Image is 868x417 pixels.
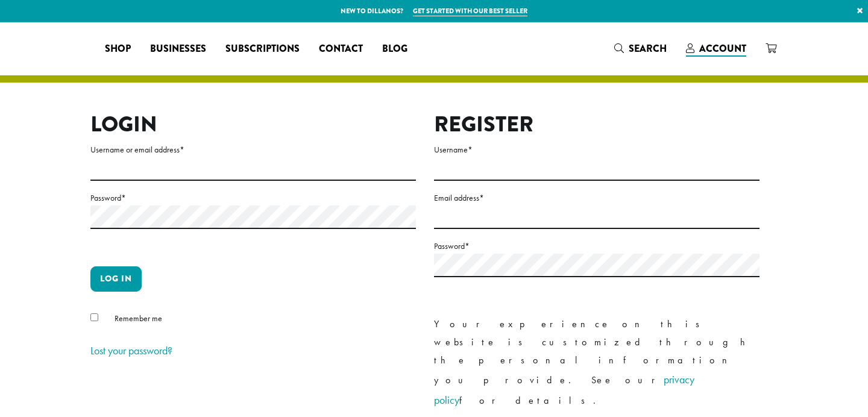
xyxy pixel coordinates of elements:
[90,142,416,157] label: Username or email address
[434,315,759,410] p: Your experience on this website is customized through the personal information you provide. See o...
[434,190,759,205] label: Email address
[90,190,416,205] label: Password
[90,343,172,357] a: Lost your password?
[434,142,759,157] label: Username
[434,372,694,407] a: privacy policy
[319,42,363,57] span: Contact
[434,111,759,137] h2: Register
[95,39,140,58] a: Shop
[629,42,667,55] span: Search
[699,42,746,55] span: Account
[115,313,162,324] span: Remember me
[413,6,527,16] a: Get started with our best seller
[605,39,676,58] a: Search
[150,42,206,57] span: Businesses
[382,42,407,57] span: Blog
[90,266,142,292] button: Log in
[434,239,759,254] label: Password
[225,42,300,57] span: Subscriptions
[90,111,416,137] h2: Login
[105,42,131,57] span: Shop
